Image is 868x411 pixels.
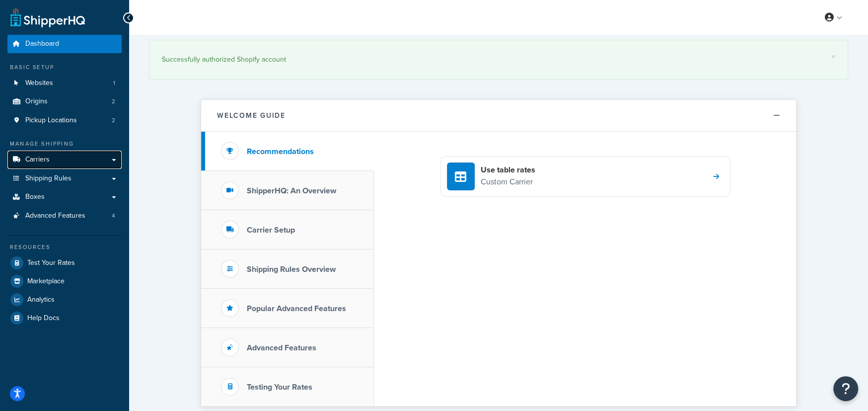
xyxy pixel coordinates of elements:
[247,147,314,156] h3: Recommendations
[25,174,72,183] span: Shipping Rules
[7,188,122,206] a: Boxes
[7,92,122,111] li: Origins
[27,296,55,304] span: Analytics
[7,243,122,251] div: Resources
[7,291,122,309] a: Analytics
[25,79,53,87] span: Websites
[27,277,65,286] span: Marketplace
[7,111,122,130] li: Pickup Locations
[247,186,336,195] h3: ShipperHQ: An Overview
[7,111,122,130] a: Pickup Locations2
[25,40,59,48] span: Dashboard
[7,92,122,111] a: Origins2
[247,383,312,392] h3: Testing Your Rates
[7,169,122,188] a: Shipping Rules
[113,79,115,87] span: 1
[833,376,858,401] button: Open Resource Center
[217,112,286,119] h2: Welcome Guide
[481,164,535,175] h4: Use table rates
[162,53,835,67] div: Successfully authorized Shopify account
[7,74,122,92] li: Websites
[247,265,336,274] h3: Shipping Rules Overview
[112,116,115,125] span: 2
[25,97,48,106] span: Origins
[25,156,50,164] span: Carriers
[7,272,122,290] a: Marketplace
[831,53,835,61] a: ×
[7,151,122,169] a: Carriers
[247,343,316,352] h3: Advanced Features
[7,35,122,53] a: Dashboard
[201,100,796,132] button: Welcome Guide
[7,254,122,272] a: Test Your Rates
[7,309,122,327] a: Help Docs
[112,212,115,220] span: 4
[7,63,122,72] div: Basic Setup
[27,259,75,267] span: Test Your Rates
[25,193,45,201] span: Boxes
[247,226,295,235] h3: Carrier Setup
[27,314,60,323] span: Help Docs
[247,304,346,313] h3: Popular Advanced Features
[7,207,122,225] a: Advanced Features4
[7,140,122,148] div: Manage Shipping
[481,175,535,188] p: Custom Carrier
[25,116,77,125] span: Pickup Locations
[25,212,85,220] span: Advanced Features
[7,207,122,225] li: Advanced Features
[112,97,115,106] span: 2
[7,74,122,92] a: Websites1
